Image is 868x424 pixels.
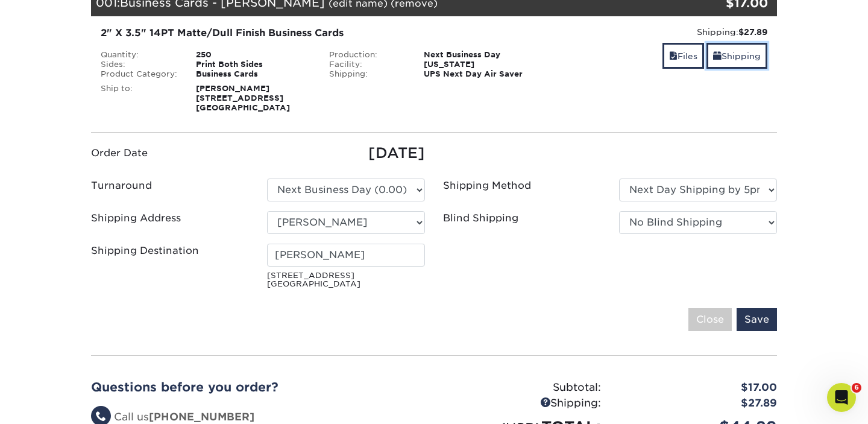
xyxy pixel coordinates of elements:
div: Sides: [92,60,187,69]
div: Next Business Day [415,50,548,60]
h2: Questions before you order? [91,380,425,394]
label: Shipping Address [91,211,181,226]
input: Save [737,308,777,331]
span: shipping [713,51,722,61]
div: 250 [187,50,320,60]
strong: [PHONE_NUMBER] [149,411,254,423]
div: 2" X 3.5" 14PT Matte/Dull Finish Business Cards [101,26,539,40]
div: Print Both Sides [187,60,320,69]
div: [US_STATE] [415,60,548,69]
span: files [669,51,678,61]
div: Product Category: [92,69,187,79]
div: Subtotal: [434,380,610,396]
div: Business Cards [187,69,320,79]
div: Ship to: [92,84,187,113]
div: $17.00 [610,380,786,396]
label: Blind Shipping [443,211,518,226]
div: Production: [320,50,415,60]
div: Shipping: [320,69,415,79]
small: [STREET_ADDRESS] [GEOGRAPHIC_DATA] [267,271,425,289]
div: [DATE] [267,142,425,164]
label: Order Date [91,146,148,160]
div: UPS Next Day Air Saver [415,69,548,79]
div: Shipping: [557,26,767,38]
strong: $27.89 [738,27,767,37]
a: Shipping [706,43,767,69]
div: Quantity: [92,50,187,60]
div: Facility: [320,60,415,69]
label: Shipping Destination [91,244,199,258]
span: 6 [852,383,861,393]
strong: [PERSON_NAME] [STREET_ADDRESS] [GEOGRAPHIC_DATA] [196,84,290,112]
a: Files [662,43,704,69]
input: Close [688,308,732,331]
label: Turnaround [91,179,152,193]
label: Shipping Method [443,179,531,193]
div: $27.89 [610,396,786,411]
iframe: Intercom live chat [827,383,856,412]
div: Shipping: [434,396,610,411]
